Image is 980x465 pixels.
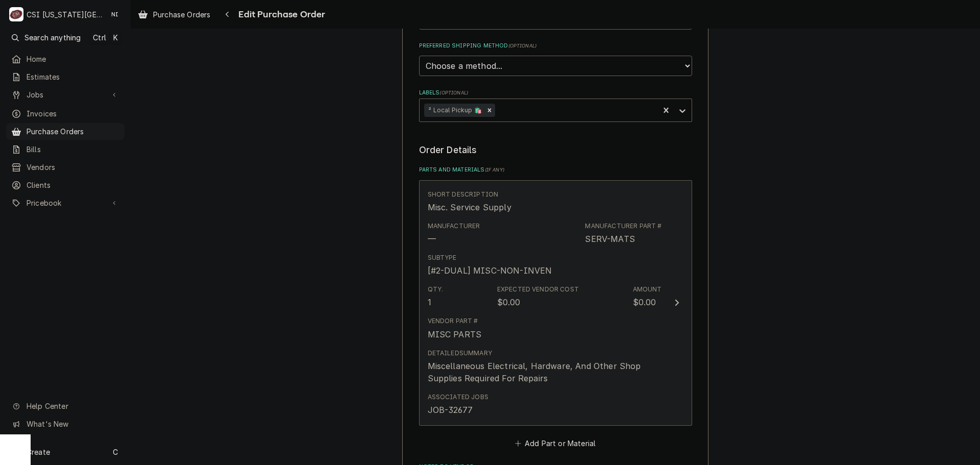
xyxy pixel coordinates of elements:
[497,296,521,308] div: $0.00
[27,144,119,155] span: Bills
[428,201,511,213] div: Misc. Service Supply
[585,222,661,231] div: Manufacturer Part #
[439,90,468,95] span: ( optional )
[113,447,118,457] span: C
[6,194,125,211] a: Go to Pricebook
[419,42,692,50] label: Preferred Shipping Method
[419,143,692,157] legend: Order Details
[6,415,125,432] a: Go to What's New
[108,7,122,21] div: NI
[134,6,214,23] a: Purchase Orders
[428,233,436,245] div: Manufacturer
[6,51,125,67] a: Home
[428,349,492,358] div: Detailed Summary
[6,29,125,46] button: Search anythingCtrlK
[419,89,692,122] div: Labels
[428,285,444,294] div: Qty.
[419,180,692,426] button: Update Line Item
[6,177,125,193] a: Clients
[6,159,125,176] a: Vendors
[428,222,480,245] div: Manufacturer
[6,141,125,158] a: Bills
[27,448,50,456] span: Create
[235,8,325,21] span: Edit Purchase Order
[219,6,235,22] button: Navigate back
[27,401,118,411] span: Help Center
[27,71,119,82] span: Estimates
[6,105,125,122] a: Invoices
[419,89,692,97] label: Labels
[508,43,537,48] span: ( optional )
[633,296,656,308] div: $0.00
[513,436,597,450] button: Add Part or Material
[6,123,125,140] a: Purchase Orders
[484,104,495,117] div: Remove ² Local Pickup 🛍️
[419,166,692,174] label: Parts and Materials
[428,264,552,277] div: [#2-DUAL] MISC-NON-INVEN
[6,398,125,414] a: Go to Help Center
[27,108,119,119] span: Invoices
[27,419,118,429] span: What's New
[424,104,484,117] div: ² Local Pickup 🛍️
[419,42,692,76] div: Preferred Shipping Method
[27,198,104,208] span: Pricebook
[93,32,106,43] span: Ctrl
[585,233,634,245] div: Part Number
[108,7,122,21] div: Nate Ingram's Avatar
[27,89,104,100] span: Jobs
[428,253,457,262] div: Subtype
[428,190,499,199] div: Short Description
[428,404,473,416] div: JOB-32677
[27,9,102,20] div: CSI [US_STATE][GEOGRAPHIC_DATA]
[153,9,210,20] span: Purchase Orders
[497,285,579,294] div: Expected Vendor Cost
[419,166,692,450] div: Parts and Materials
[27,162,119,173] span: Vendors
[27,180,119,190] span: Clients
[9,7,23,21] div: C
[27,54,119,64] span: Home
[633,285,662,294] div: Amount
[428,316,478,326] div: Vendor Part #
[27,126,119,137] span: Purchase Orders
[113,32,118,43] span: K
[428,296,431,308] div: 1
[428,222,480,231] div: Manufacturer
[485,167,504,173] span: ( if any )
[6,68,125,85] a: Estimates
[9,7,23,21] div: CSI Kansas City's Avatar
[585,222,661,245] div: Part Number
[24,32,81,43] span: Search anything
[428,328,482,340] div: MISC PARTS
[6,86,125,103] a: Go to Jobs
[428,360,662,384] div: Miscellaneous Electrical, Hardware, And Other Shop Supplies Required For Repairs
[428,393,488,402] div: Associated Jobs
